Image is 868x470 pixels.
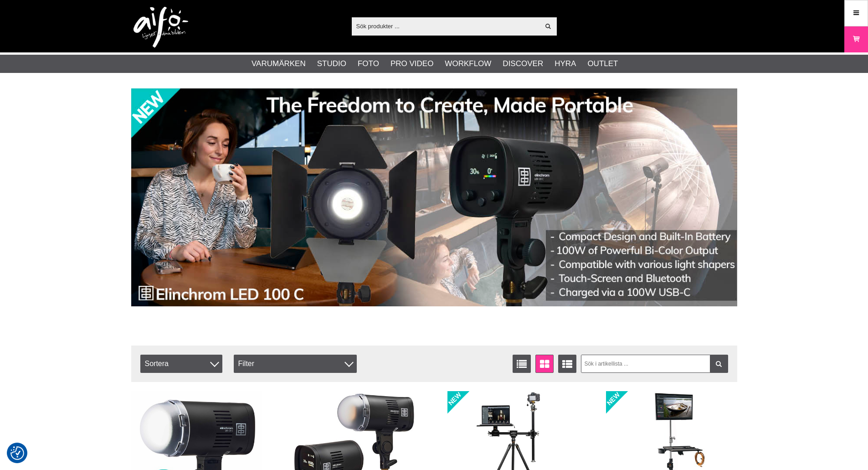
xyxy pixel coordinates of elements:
input: Sök produkter ... [352,19,540,33]
a: Hyra [555,58,576,70]
img: Annons:002 banner-elin-led100c11390x.jpg [131,88,737,306]
a: Foto [358,58,379,70]
img: Revisit consent button [10,446,24,460]
a: Workflow [445,58,491,70]
button: Samtyckesinställningar [10,445,24,461]
img: logo.png [134,7,188,48]
a: Utökad listvisning [558,355,576,373]
a: Filtrera [710,355,728,373]
input: Sök i artikellista ... [581,355,728,373]
span: Sortera [140,355,222,373]
a: Varumärken [252,58,306,70]
a: Listvisning [513,355,531,373]
a: Outlet [587,58,618,70]
a: Pro Video [390,58,433,70]
a: Studio [317,58,346,70]
div: Filter [234,355,357,373]
a: Fönstervisning [535,355,554,373]
a: Discover [503,58,543,70]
